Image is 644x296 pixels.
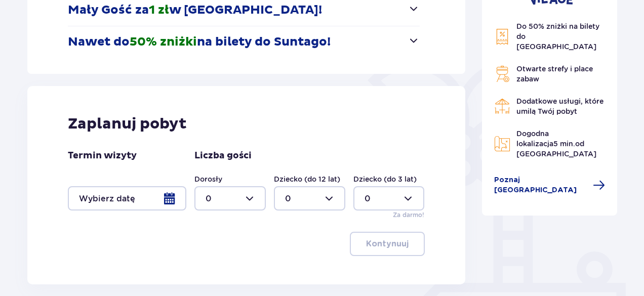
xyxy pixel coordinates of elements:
[516,97,603,115] span: Dodatkowe usługi, które umilą Twój pobyt
[494,66,510,82] img: Grill Icon
[274,174,340,184] label: Dziecko (do 12 lat)
[194,174,222,184] label: Dorosły
[68,26,420,58] button: Nawet do50% zniżkina bilety do Suntago!
[494,136,510,152] img: Map Icon
[494,98,510,114] img: Restaurant Icon
[130,34,197,50] span: 50% zniżki
[494,175,587,195] span: Poznaj [GEOGRAPHIC_DATA]
[516,130,596,158] span: Dogodna lokalizacja od [GEOGRAPHIC_DATA]
[68,114,187,134] p: Zaplanuj pobyt
[494,28,510,45] img: Discount Icon
[393,210,424,220] p: Za darmo!
[68,34,331,50] p: Nawet do na bilety do Suntago!
[149,3,169,18] span: 1 zł
[194,150,252,162] p: Liczba gości
[353,174,417,184] label: Dziecko (do 3 lat)
[516,22,599,51] span: Do 50% zniżki na bilety do [GEOGRAPHIC_DATA]
[68,3,322,18] p: Mały Gość za w [GEOGRAPHIC_DATA]!
[350,232,425,256] button: Kontynuuj
[516,65,593,83] span: Otwarte strefy i place zabaw
[366,238,409,249] p: Kontynuuj
[68,150,137,162] p: Termin wizyty
[494,175,606,195] a: Poznaj [GEOGRAPHIC_DATA]
[553,140,575,148] span: 5 min.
